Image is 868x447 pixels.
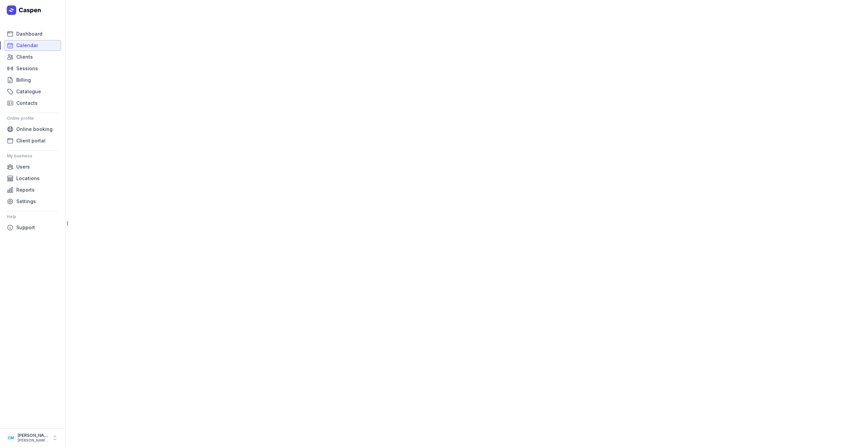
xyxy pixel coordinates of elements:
[16,76,31,84] span: Billing
[18,433,49,438] div: [PERSON_NAME]
[16,64,38,73] span: Sessions
[16,186,35,194] span: Reports
[16,137,45,145] span: Client portal
[7,113,58,124] div: Online profile
[16,99,38,107] span: Contacts
[16,197,36,206] span: Settings
[7,211,58,222] div: Help
[16,53,33,61] span: Clients
[18,438,49,443] div: [PERSON_NAME][EMAIL_ADDRESS][DOMAIN_NAME][PERSON_NAME]
[16,174,40,182] span: Locations
[8,434,14,442] span: CM
[16,223,35,232] span: Support
[16,88,41,96] span: Catalogue
[16,125,53,133] span: Online booking
[16,41,38,50] span: Calendar
[16,163,30,171] span: Users
[16,30,42,38] span: Dashboard
[7,151,58,161] div: My business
